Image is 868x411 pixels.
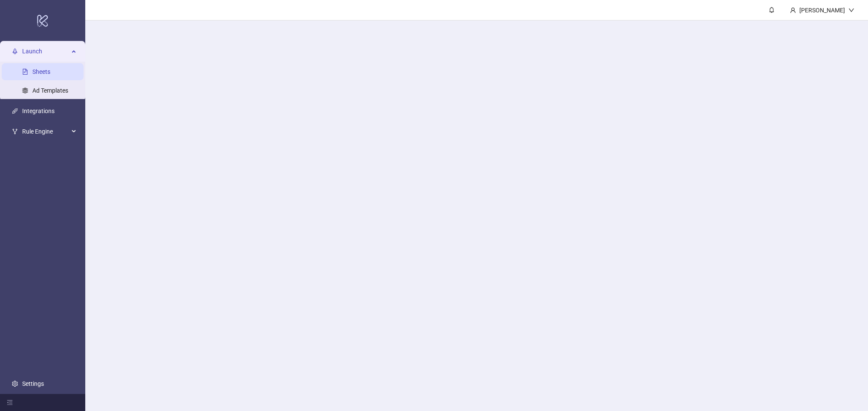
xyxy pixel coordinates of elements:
[22,43,69,60] span: Launch
[12,48,18,54] span: rocket
[32,68,50,75] a: Sheets
[22,108,55,114] a: Integrations
[769,7,775,13] span: bell
[848,7,854,13] span: down
[12,128,18,134] span: fork
[22,380,44,387] a: Settings
[796,6,848,15] div: [PERSON_NAME]
[7,399,13,405] span: menu-fold
[790,7,796,13] span: user
[22,123,69,140] span: Rule Engine
[32,87,68,94] a: Ad Templates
